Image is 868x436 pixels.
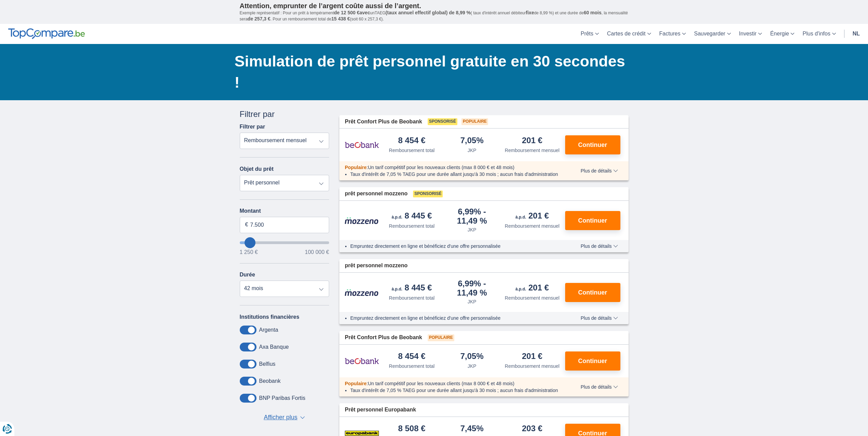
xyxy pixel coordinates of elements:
[468,363,476,369] font: JKP
[240,124,265,130] font: Filtrer par
[259,395,306,401] font: BNP Paribas Fortis
[849,24,864,44] a: nl
[575,168,623,174] button: Plus de détails
[385,10,471,15] font: (taux annuel effectif global) de 8,99 %
[404,211,432,220] font: 8 445 €
[262,413,307,422] button: Afficher plus ▼
[398,424,425,433] font: 8 508 €
[300,417,306,424] font: ▼
[240,109,275,119] font: Filtrer par
[580,243,612,249] font: Plus de détails
[404,283,432,292] font: 8 445 €
[240,208,261,214] font: Montant
[345,289,379,296] img: produit.pl.alt Mozzeno
[526,10,534,15] font: fixe
[853,31,860,36] font: nl
[350,388,558,393] font: Taux d'intérêt de 7,05 % TAEG pour une durée allant jusqu'à 30 mois ; aucun frais d'administration
[259,344,289,350] font: Axa Banque
[580,384,612,390] font: Plus de détails
[458,279,481,288] font: 6,99%
[345,217,379,224] img: produit.pl.alt Mozzeno
[367,381,368,386] font: :
[603,24,655,44] a: Cartes de crédit
[370,11,374,15] font: un
[350,17,384,21] font: (soit 60 x 257,3 €).
[240,241,329,244] input: vouloir emprunter
[389,223,435,229] font: Remboursement total
[468,227,476,232] font: JKP
[259,361,276,367] font: Belfius
[659,31,680,36] font: Factures
[240,314,299,320] font: Institutions financières
[505,363,559,369] font: Remboursement mensuel
[248,16,270,21] font: de 257,3 €
[471,11,526,15] font: ( taux d'intérêt annuel débiteur
[505,148,559,153] font: Remboursement mensuel
[460,351,484,361] font: 7,05%
[414,191,441,196] font: Sponsorisé
[245,222,248,227] font: €
[565,135,620,154] button: Continuer
[690,24,735,44] a: Sauvegarder
[522,351,542,361] font: 201 €
[505,295,559,301] font: Remboursement mensuel
[534,11,584,15] font: de 8,99 %) et une durée de
[389,148,435,153] font: Remboursement total
[565,351,620,371] button: Continuer
[345,381,367,386] font: Populaire
[345,352,379,370] img: produit.pl.alt Beobank
[565,283,620,302] button: Continuer
[576,24,603,44] a: Prêts
[458,207,481,216] font: 6,99%
[522,424,542,433] font: 203 €
[398,136,425,145] font: 8 454 €
[578,141,607,148] font: Continuer
[578,217,607,224] font: Continuer
[655,24,690,44] a: Factures
[528,283,549,292] font: 201 €
[240,272,255,277] font: Durée
[803,31,830,36] font: Plus d'infos
[575,315,623,321] button: Plus de détails
[460,136,484,145] font: 7,05%
[505,223,559,229] font: Remboursement mensuel
[739,31,757,36] font: Investir
[580,315,612,321] font: Plus de détails
[350,315,501,321] font: Empruntez directement en ligne et bénéficiez d'une offre personnalisée
[305,249,329,255] font: 100 000 €
[367,165,368,170] font: :
[607,31,646,36] font: Cartes de crédit
[345,262,408,268] font: prêt personnel mozzeno
[240,11,628,21] font: , la mensualité sera
[345,136,379,153] img: produit.pl.alt Beobank
[334,10,359,15] font: de 12 500 €
[694,31,725,36] font: Sauvegarder
[350,243,501,249] font: Empruntez directement en ligne et bénéficiez d'une offre personnalisée
[345,334,422,340] font: Prêt Confort Plus de Beobank
[368,165,515,170] font: Un tarif compétitif pour les nouveaux clients (max 8 000 € et 48 mois)
[429,335,453,340] font: Populaire
[429,119,456,124] font: Sponsorisé
[398,351,425,361] font: 8 454 €
[580,31,593,36] font: Prêts
[345,191,408,196] font: prêt personnel mozzeno
[463,119,487,124] font: Populaire
[368,381,515,386] font: Un tarif compétitif pour les nouveaux clients (max 8 000 € et 48 mois)
[565,211,620,230] button: Continuer
[770,31,789,36] font: Énergie
[460,424,484,433] font: 7,45%
[240,166,274,172] font: Objet du prêt
[350,171,558,177] font: Taux d'intérêt de 7,05 % TAEG pour une durée allant jusqu'à 30 mois ; aucun frais d'administration
[345,407,416,412] font: Prêt personnel Europabank
[766,24,798,44] a: Énergie
[522,136,542,145] font: 201 €
[575,384,623,390] button: Plus de détails
[240,249,258,255] font: 1 250 €
[240,11,334,15] font: Exemple représentatif : Pour un prêt à tempérament
[735,24,766,44] a: Investir
[359,10,370,15] font: avec
[468,148,476,153] font: JKP
[240,2,421,10] font: Attention, emprunter de l’argent coûte aussi de l’argent.
[528,211,549,220] font: 201 €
